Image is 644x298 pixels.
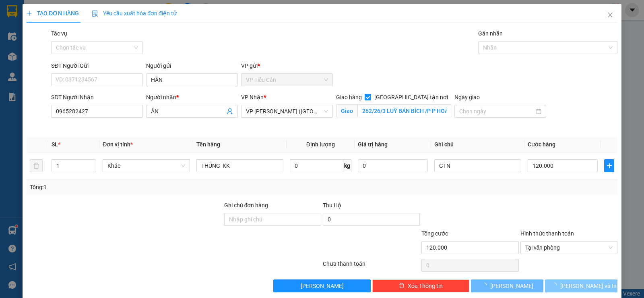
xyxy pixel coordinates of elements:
[454,94,480,100] label: Ngày giao
[481,283,490,288] span: loading
[51,93,143,102] div: SĐT Người Nhận
[343,159,351,172] span: kg
[434,159,521,172] input: Ghi Chú
[241,94,264,100] span: VP Nhận
[459,107,534,116] input: Ngày giao
[490,281,533,290] span: [PERSON_NAME]
[30,183,249,192] div: Tổng: 1
[336,104,357,117] span: Giao
[421,230,448,237] span: Tổng cước
[371,93,451,102] span: [GEOGRAPHIC_DATA] tận nơi
[336,94,362,100] span: Giao hàng
[478,30,503,37] label: Gán nhãn
[27,10,79,17] span: TẠO ĐƠN HÀNG
[604,159,614,172] button: plus
[227,108,233,115] span: user-add
[196,159,283,172] input: VD: Bàn, Ghế
[528,141,555,148] span: Cước hàng
[605,163,614,169] span: plus
[358,141,388,148] span: Giá trị hàng
[146,61,238,70] div: Người gửi
[241,61,333,70] div: VP gửi
[545,279,617,292] button: [PERSON_NAME] và In
[146,93,238,102] div: Người nhận
[224,213,321,226] input: Ghi chú đơn hàng
[551,283,560,288] span: loading
[322,259,421,273] div: Chưa thanh toán
[246,74,328,86] span: VP Tiểu Cần
[560,281,617,290] span: [PERSON_NAME] và In
[301,281,344,290] span: [PERSON_NAME]
[607,12,613,18] span: close
[107,160,185,172] span: Khác
[30,159,43,172] button: delete
[471,279,543,292] button: [PERSON_NAME]
[372,279,469,292] button: deleteXóa Thông tin
[196,141,220,148] span: Tên hàng
[306,141,335,148] span: Định lượng
[52,141,58,148] span: SL
[246,105,328,117] span: VP Trần Phú (Hàng)
[27,10,32,16] span: plus
[358,159,428,172] input: 0
[525,242,613,254] span: Tại văn phòng
[408,281,443,290] span: Xóa Thông tin
[92,10,177,17] span: Yêu cầu xuất hóa đơn điện tử
[599,4,621,27] button: Close
[224,202,268,208] label: Ghi chú đơn hàng
[51,30,67,37] label: Tác vụ
[399,283,405,289] span: delete
[520,230,574,237] label: Hình thức thanh toán
[103,141,133,148] span: Đơn vị tính
[431,137,524,152] th: Ghi chú
[357,104,452,117] input: Giao tận nơi
[323,202,341,208] span: Thu Hộ
[273,279,370,292] button: [PERSON_NAME]
[92,10,98,17] img: icon
[51,61,143,70] div: SĐT Người Gửi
